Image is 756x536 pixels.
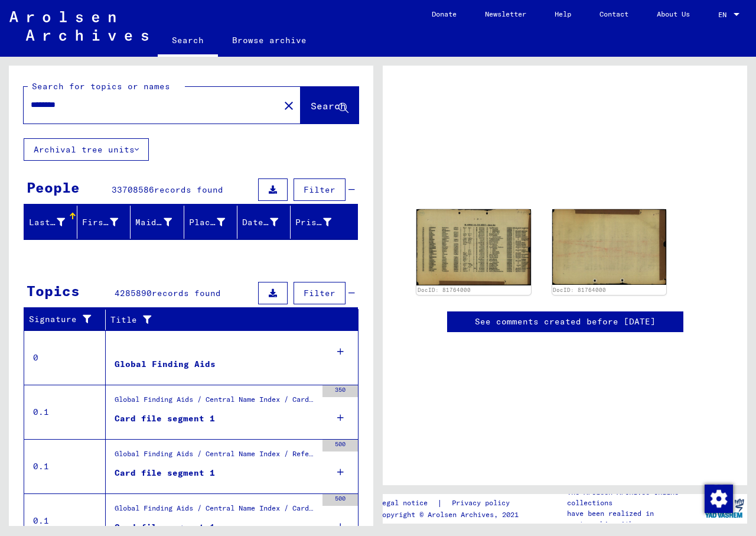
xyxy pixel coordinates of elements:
div: | [378,497,524,509]
mat-label: Search for topics or names [32,81,170,92]
div: Global Finding Aids / Central Name Index / Cards that have been scanned during first sequential m... [115,394,317,411]
div: 350 [322,385,358,397]
div: Date of Birth [242,213,293,232]
img: 001.jpg [416,209,531,285]
div: Prisoner # [295,216,331,229]
span: EN [718,11,731,19]
div: Maiden Name [135,213,186,232]
div: Global Finding Aids / Central Name Index / Cards, which have been separated just before or during... [115,503,317,519]
button: Search [301,87,359,124]
img: 002.jpg [552,209,667,285]
a: Legal notice [378,497,437,509]
span: records found [152,288,221,298]
div: First Name [82,216,118,229]
div: 500 [322,440,358,451]
a: Search [158,26,218,57]
div: Global Finding Aids / Central Name Index / Reference cards and originals, which have been discove... [115,449,317,465]
span: records found [154,184,223,195]
span: Search [311,100,346,112]
div: Topics [27,280,80,301]
span: 33708586 [112,184,154,195]
mat-header-cell: First Name [77,206,131,239]
a: Browse archive [218,26,321,54]
img: Change consent [705,485,733,513]
div: First Name [82,213,133,232]
div: Global Finding Aids [115,358,216,371]
button: Clear [277,93,301,117]
img: yv_logo.png [702,493,747,523]
mat-icon: close [282,99,296,113]
mat-header-cell: Last Name [24,206,77,239]
td: 0.1 [24,439,106,493]
div: Title [110,310,347,329]
button: Filter [294,178,346,201]
img: Arolsen_neg.svg [9,11,148,41]
span: Filter [304,288,335,298]
div: Place of Birth [189,213,240,232]
div: Card file segment 1 [115,467,215,479]
td: 0 [24,330,106,385]
td: 0.1 [24,385,106,439]
p: The Arolsen Archives online collections [567,487,702,508]
div: Last Name [29,216,65,229]
span: Filter [304,184,335,195]
mat-header-cell: Prisoner # [291,206,357,239]
div: 500 [322,494,358,506]
div: Card file segment 1 [115,412,215,425]
div: Signature [29,310,108,329]
mat-header-cell: Maiden Name [131,206,184,239]
div: Prisoner # [295,213,346,232]
div: Card file segment 1 [115,521,215,534]
button: Archival tree units [24,138,149,161]
div: Signature [29,313,96,326]
mat-header-cell: Date of Birth [237,206,291,239]
div: People [27,177,80,198]
div: Place of Birth [189,216,225,229]
a: DocID: 81764000 [553,287,606,293]
div: Title [110,314,335,326]
a: DocID: 81764000 [418,287,471,293]
p: have been realized in partnership with [567,508,702,529]
a: See comments created before [DATE] [475,316,656,328]
button: Filter [294,282,346,304]
span: 4285890 [115,288,152,298]
div: Change consent [704,484,732,512]
div: Maiden Name [135,216,171,229]
div: Date of Birth [242,216,278,229]
p: Copyright © Arolsen Archives, 2021 [378,509,524,520]
div: Last Name [29,213,80,232]
mat-header-cell: Place of Birth [184,206,237,239]
a: Privacy policy [442,497,524,509]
